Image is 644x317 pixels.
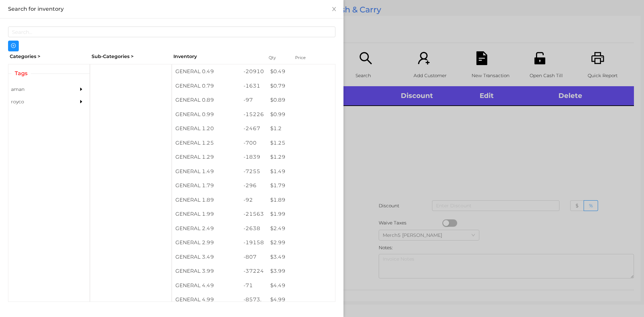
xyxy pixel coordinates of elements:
[173,53,260,60] div: Inventory
[172,64,240,79] div: GENERAL 0.49
[8,27,335,37] input: Search...
[267,136,335,150] div: $ 1.25
[172,93,240,107] div: GENERAL 0.89
[240,264,267,278] div: -37224
[240,164,267,179] div: -7255
[172,178,240,193] div: GENERAL 1.79
[90,51,172,62] div: Sub-Categories >
[267,107,335,122] div: $ 0.99
[267,64,335,79] div: $ 0.49
[240,64,267,79] div: -20910
[240,293,267,314] div: -8573.5
[172,164,240,179] div: GENERAL 1.49
[79,99,84,104] i: icon: caret-right
[240,221,267,236] div: -2638
[240,250,267,264] div: -807
[172,235,240,250] div: GENERAL 2.99
[8,51,90,62] div: Categories >
[267,235,335,250] div: $ 2.99
[267,93,335,107] div: $ 0.89
[172,207,240,221] div: GENERAL 1.99
[172,278,240,293] div: GENERAL 4.49
[267,121,335,136] div: $ 1.2
[267,53,287,62] div: Qty
[11,69,31,77] span: Tags
[240,93,267,107] div: -97
[240,107,267,122] div: -15226
[267,193,335,207] div: $ 1.89
[172,193,240,207] div: GENERAL 1.89
[172,107,240,122] div: GENERAL 0.99
[267,150,335,164] div: $ 1.29
[267,264,335,278] div: $ 3.99
[172,79,240,93] div: GENERAL 0.79
[267,178,335,193] div: $ 1.79
[8,5,335,13] div: Search for inventory
[8,96,69,108] div: royco
[172,121,240,136] div: GENERAL 1.20
[267,207,335,221] div: $ 1.99
[240,193,267,207] div: -92
[267,79,335,93] div: $ 0.79
[172,250,240,264] div: GENERAL 3.49
[172,150,240,164] div: GENERAL 1.29
[293,53,320,62] div: Price
[240,136,267,150] div: -700
[79,87,84,92] i: icon: caret-right
[240,278,267,293] div: -71
[331,6,337,12] i: icon: close
[8,41,19,51] button: icon: plus-circle
[240,79,267,93] div: -1631
[267,164,335,179] div: $ 1.49
[172,136,240,150] div: GENERAL 1.25
[267,278,335,293] div: $ 4.49
[267,293,335,307] div: $ 4.99
[240,207,267,221] div: -21563
[172,264,240,278] div: GENERAL 3.99
[240,235,267,250] div: -19158
[172,221,240,236] div: GENERAL 2.49
[267,221,335,236] div: $ 2.49
[172,293,240,307] div: GENERAL 4.99
[240,178,267,193] div: -296
[267,250,335,264] div: $ 3.49
[240,121,267,136] div: -2467
[8,83,69,96] div: aman
[240,150,267,164] div: -1839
